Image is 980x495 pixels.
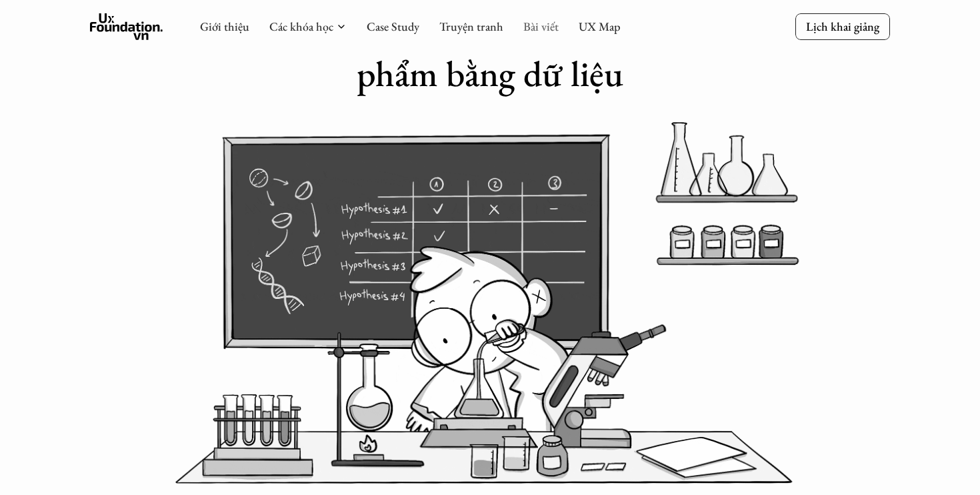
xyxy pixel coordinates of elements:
p: Lịch khai giảng [806,19,879,34]
a: Giới thiệu [200,19,249,34]
a: Truyện tranh [439,19,503,34]
a: Lịch khai giảng [795,13,890,39]
a: Các khóa học [269,19,333,34]
a: UX Map [579,19,621,34]
a: Case Study [367,19,419,34]
h1: Đưa ra sản phẩm bằng dữ liệu [235,9,745,95]
a: Bài viết [523,19,559,34]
